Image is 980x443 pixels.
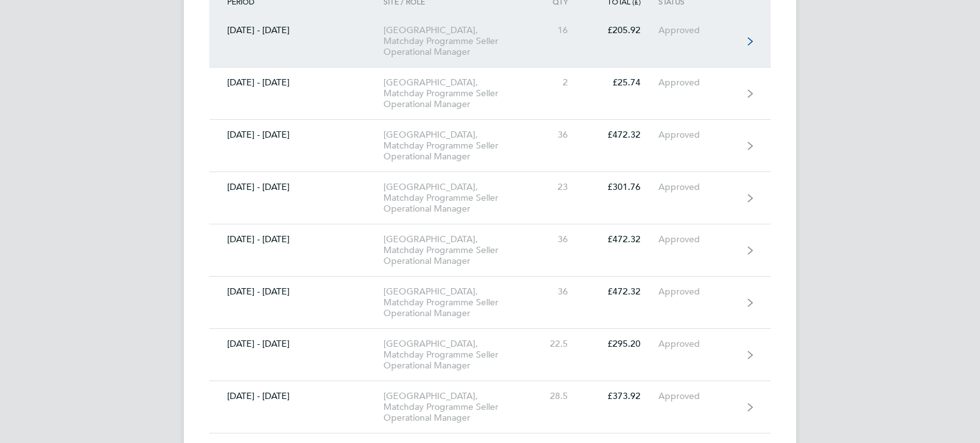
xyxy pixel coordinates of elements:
div: 16 [530,25,586,36]
a: [DATE] - [DATE][GEOGRAPHIC_DATA], Matchday Programme Seller Operational Manager36£472.32Approved [209,120,771,172]
div: [DATE] - [DATE] [209,286,383,297]
div: Approved [658,338,737,349]
div: £472.32 [586,234,658,245]
div: Approved [658,182,737,192]
div: [GEOGRAPHIC_DATA], Matchday Programme Seller Operational Manager [383,338,530,371]
div: [GEOGRAPHIC_DATA], Matchday Programme Seller Operational Manager [383,234,530,266]
a: [DATE] - [DATE][GEOGRAPHIC_DATA], Matchday Programme Seller Operational Manager2£25.74Approved [209,68,771,120]
div: £472.32 [586,129,658,140]
div: Approved [658,391,737,402]
a: [DATE] - [DATE][GEOGRAPHIC_DATA], Matchday Programme Seller Operational Manager28.5£373.92Approved [209,381,771,433]
div: 36 [530,286,586,297]
div: [GEOGRAPHIC_DATA], Matchday Programme Seller Operational Manager [383,25,530,57]
div: £472.32 [586,286,658,297]
a: [DATE] - [DATE][GEOGRAPHIC_DATA], Matchday Programme Seller Operational Manager36£472.32Approved [209,277,771,329]
div: £301.76 [586,182,658,192]
div: Approved [658,25,737,36]
div: [GEOGRAPHIC_DATA], Matchday Programme Seller Operational Manager [383,286,530,319]
div: [DATE] - [DATE] [209,234,383,245]
a: [DATE] - [DATE][GEOGRAPHIC_DATA], Matchday Programme Seller Operational Manager22.5£295.20Approved [209,329,771,381]
div: £373.92 [586,391,658,402]
div: 23 [530,182,586,192]
div: Approved [658,129,737,140]
div: £205.92 [586,25,658,36]
div: [DATE] - [DATE] [209,391,383,402]
a: [DATE] - [DATE][GEOGRAPHIC_DATA], Matchday Programme Seller Operational Manager23£301.76Approved [209,172,771,224]
div: [DATE] - [DATE] [209,129,383,140]
div: 36 [530,129,586,140]
div: [GEOGRAPHIC_DATA], Matchday Programme Seller Operational Manager [383,129,530,162]
div: [DATE] - [DATE] [209,182,383,192]
a: [DATE] - [DATE][GEOGRAPHIC_DATA], Matchday Programme Seller Operational Manager16£205.92Approved [209,15,771,68]
div: Approved [658,234,737,245]
div: £295.20 [586,338,658,349]
a: [DATE] - [DATE][GEOGRAPHIC_DATA], Matchday Programme Seller Operational Manager36£472.32Approved [209,224,771,277]
div: [DATE] - [DATE] [209,77,383,88]
div: 2 [530,77,586,88]
div: 28.5 [530,391,586,402]
div: £25.74 [586,77,658,88]
div: 22.5 [530,338,586,349]
div: [GEOGRAPHIC_DATA], Matchday Programme Seller Operational Manager [383,77,530,110]
div: Approved [658,286,737,297]
div: Approved [658,77,737,88]
div: [GEOGRAPHIC_DATA], Matchday Programme Seller Operational Manager [383,182,530,214]
div: [DATE] - [DATE] [209,338,383,349]
div: 36 [530,234,586,245]
div: [DATE] - [DATE] [209,25,383,36]
div: [GEOGRAPHIC_DATA], Matchday Programme Seller Operational Manager [383,391,530,423]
